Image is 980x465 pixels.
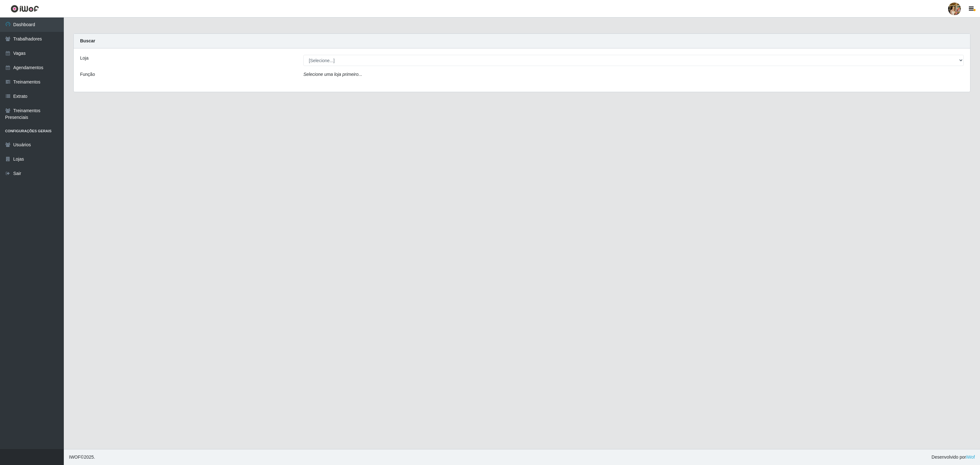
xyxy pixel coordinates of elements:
span: Desenvolvido por [932,454,975,461]
span: © 2025 . [69,454,95,461]
label: Loja [80,55,88,62]
span: IWOF [69,454,81,460]
a: iWof [966,454,975,460]
label: Função [80,71,95,78]
strong: Buscar [80,38,95,43]
i: Selecione uma loja primeiro... [303,72,362,77]
img: CoreUI Logo [11,5,39,13]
